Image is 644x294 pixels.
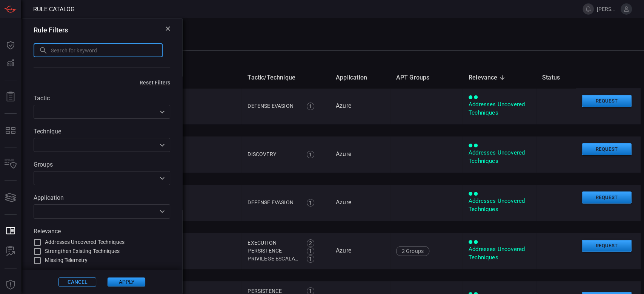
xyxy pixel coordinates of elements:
[34,95,170,102] label: Tactic
[307,239,314,247] div: 2
[45,238,124,246] span: Addresses Uncovered Techniques
[45,256,88,264] span: Missing Telemetry
[542,73,570,82] span: Status
[58,277,96,286] button: Cancel
[330,136,390,173] td: Azure
[307,103,314,110] div: 1
[241,67,330,88] th: Tactic/Technique
[307,151,314,158] div: 1
[2,155,20,173] button: Inventory
[582,191,632,204] button: Request
[33,6,75,13] span: Rule Catalog
[469,73,507,82] span: Relevance
[2,188,20,207] button: Cards
[34,128,170,135] label: Technique
[2,54,20,72] button: Detections
[34,194,170,201] label: Application
[330,185,390,221] td: Azure
[247,247,298,255] div: Persistence
[2,88,20,106] button: Reports
[108,277,145,286] button: Apply
[157,206,168,217] button: Open
[34,161,170,168] label: Groups
[2,36,20,54] button: Dashboard
[157,140,168,150] button: Open
[597,6,618,12] span: [PERSON_NAME][EMAIL_ADDRESS][PERSON_NAME][DOMAIN_NAME]
[247,255,298,263] div: Privilege Escalation
[247,199,298,207] div: Defense Evasion
[247,150,298,158] div: Discovery
[247,102,298,110] div: Defense Evasion
[396,246,429,256] div: 2 Groups
[2,276,20,294] button: Threat Intelligence
[157,173,168,184] button: Open
[307,199,314,207] div: 1
[582,95,632,107] button: Request
[336,73,377,82] span: Application
[469,101,530,117] div: Addresses Uncovered Techniques
[469,149,530,165] div: Addresses Uncovered Techniques
[2,242,20,260] button: ALERT ANALYSIS
[469,245,530,262] div: Addresses Uncovered Techniques
[330,233,390,269] td: Azure
[330,88,390,124] td: Azure
[51,43,163,57] input: Search for keyword
[247,239,298,247] div: Execution
[157,107,168,117] button: Open
[2,222,20,240] button: Rule Catalog
[469,197,530,213] div: Addresses Uncovered Techniques
[582,240,632,252] button: Request
[2,121,20,139] button: MITRE - Detection Posture
[128,80,182,86] button: Reset Filters
[307,255,314,263] div: 1
[307,247,314,255] div: 1
[34,26,68,34] h3: Rule Filters
[45,247,120,255] span: Strengthen Existing Techniques
[582,143,632,156] button: Request
[390,67,463,88] th: APT Groups
[34,228,170,235] label: Relevance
